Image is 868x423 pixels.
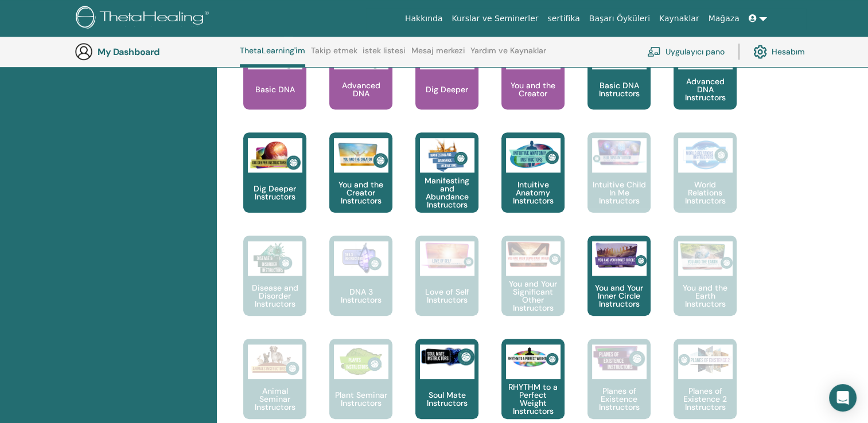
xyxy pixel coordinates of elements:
p: Intuitive Anatomy Instructors [501,181,565,205]
a: Disease and Disorder Instructors Disease and Disorder Instructors [243,236,306,339]
a: istek listesi [363,46,406,64]
a: Love of Self Instructors Love of Self Instructors [415,236,478,339]
img: logo.png [76,6,213,32]
a: Kaynaklar [655,8,704,29]
div: Open Intercom Messenger [829,384,857,412]
p: Manifesting and Abundance Instructors [415,177,478,209]
a: Intuitive Child In Me Instructors Intuitive Child In Me Instructors [587,132,651,236]
img: Manifesting and Abundance Instructors [420,138,474,173]
h3: My Dashboard [98,46,212,57]
img: Plant Seminar Instructors [334,344,388,379]
a: DNA 3 Instructors DNA 3 Instructors [329,236,392,339]
a: Manifesting and Abundance Instructors Manifesting and Abundance Instructors [415,132,478,236]
p: Advanced DNA Instructors [674,77,737,101]
img: Love of Self Instructors [420,241,474,269]
a: Dig Deeper Dig Deeper [415,29,478,132]
p: You and the Earth Instructors [674,284,737,308]
a: sertifika [543,8,584,29]
img: Animal Seminar Instructors [248,344,302,379]
img: RHYTHM to a Perfect Weight Instructors [506,344,560,371]
p: DNA 3 Instructors [329,288,392,304]
p: Dig Deeper Instructors [243,185,306,201]
img: Intuitive Anatomy Instructors [506,138,560,173]
p: Love of Self Instructors [415,288,478,304]
img: DNA 3 Instructors [334,241,388,276]
img: chalkboard-teacher.svg [647,46,661,57]
p: Planes of Existence Instructors [587,387,651,411]
a: Uygulayıcı pano [647,39,725,64]
a: Kurslar ve Seminerler [447,8,543,29]
p: Basic DNA Instructors [587,81,651,97]
a: Hakkında [400,8,447,29]
a: You and Your Significant Other Instructors You and Your Significant Other Instructors [501,236,565,339]
img: Planes of Existence 2 Instructors [678,344,733,375]
p: Advanced DNA [329,81,392,97]
p: You and Your Significant Other Instructors [501,280,565,312]
img: You and Your Significant Other Instructors [506,241,560,267]
p: You and Your Inner Circle Instructors [587,284,651,308]
a: You and the Earth Instructors You and the Earth Instructors [674,236,737,339]
a: Başarı Öyküleri [585,8,655,29]
a: Basic DNA Instructors Basic DNA Instructors [587,29,651,132]
img: Dig Deeper Instructors [248,138,302,173]
p: Animal Seminar Instructors [243,387,306,411]
a: Hesabım [753,39,805,64]
a: Mağaza [703,8,744,29]
img: Soul Mate Instructors [420,344,474,369]
a: Dig Deeper Instructors Dig Deeper Instructors [243,132,306,236]
p: World Relations Instructors [674,181,737,205]
a: Takip etmek [311,46,357,64]
p: Planes of Existence 2 Instructors [674,387,737,411]
p: You and the Creator [501,81,565,97]
a: Mesaj merkezi [411,46,465,64]
p: Plant Seminar Instructors [329,391,392,407]
p: Intuitive Child In Me Instructors [587,181,651,205]
a: Advanced DNA Advanced DNA [329,29,392,132]
p: Dig Deeper [421,85,473,93]
a: Intuitive Anatomy Instructors Intuitive Anatomy Instructors [501,132,565,236]
p: Soul Mate Instructors [415,391,478,407]
a: You and the Creator You and the Creator [501,29,565,132]
img: You and Your Inner Circle Instructors [592,241,647,269]
a: Basic DNA Basic DNA [243,29,306,132]
p: You and the Creator Instructors [329,181,392,205]
a: You and Your Inner Circle Instructors You and Your Inner Circle Instructors [587,236,651,339]
a: You and the Creator Instructors You and the Creator Instructors [329,132,392,236]
a: ThetaLearning'im [240,46,305,67]
img: Intuitive Child In Me Instructors [592,138,647,166]
img: cog.svg [753,42,767,61]
img: Disease and Disorder Instructors [248,241,302,276]
img: You and the Creator Instructors [334,138,388,173]
img: Planes of Existence Instructors [592,344,647,373]
img: generic-user-icon.jpg [75,42,93,61]
img: You and the Earth Instructors [678,241,733,271]
p: Disease and Disorder Instructors [243,284,306,308]
img: World Relations Instructors [678,138,733,173]
a: Advanced DNA Instructors Advanced DNA Instructors [674,29,737,132]
a: Yardım ve Kaynaklar [470,46,546,64]
p: RHYTHM to a Perfect Weight Instructors [501,383,565,415]
a: World Relations Instructors World Relations Instructors [674,132,737,236]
